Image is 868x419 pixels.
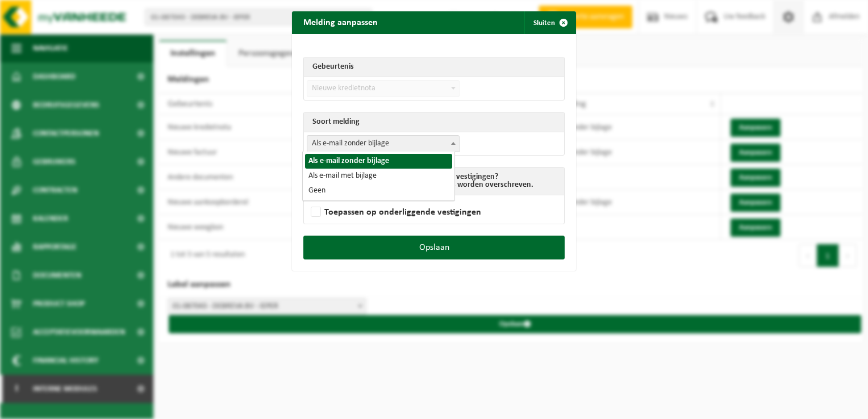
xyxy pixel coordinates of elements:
span: Als e-mail zonder bijlage [307,136,459,152]
th: Soort melding [304,112,564,132]
span: Nieuwe kredietnota [307,81,459,97]
th: Gebeurtenis [304,57,564,77]
button: Opslaan [303,236,565,259]
h2: Melding aanpassen [292,11,389,33]
li: Geen [305,183,452,198]
span: Nieuwe kredietnota [307,80,460,97]
label: Toepassen op onderliggende vestigingen [308,204,481,221]
span: Als e-mail zonder bijlage [307,135,460,152]
li: Als e-mail met bijlage [305,169,452,183]
button: Sluiten [524,11,575,34]
li: Als e-mail zonder bijlage [305,154,452,169]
